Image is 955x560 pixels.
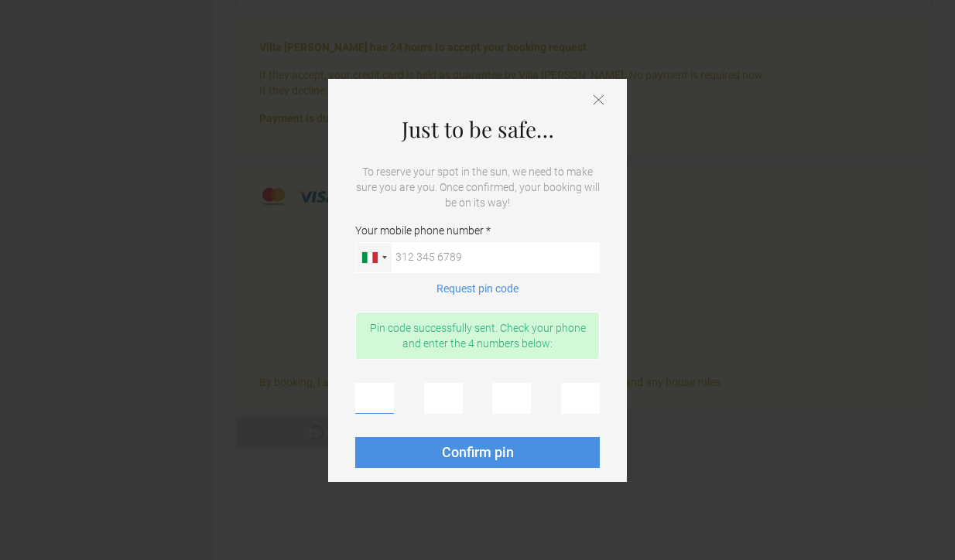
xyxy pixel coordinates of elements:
span: Confirm pin [442,444,514,460]
button: Request pin code [427,281,528,296]
h4: Just to be safe… [355,118,600,141]
p: To reserve your spot in the sun, we need to make sure you are you. Once confirmed, your booking w... [355,164,600,210]
span: Your mobile phone number [355,223,491,238]
button: Close [594,94,604,108]
button: Confirm pin [355,437,600,468]
div: Italy (Italia): +39 [356,243,392,272]
input: Your mobile phone number [355,242,600,273]
div: Pin code successfully sent. Check your phone and enter the 4 numbers below: [355,312,600,360]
